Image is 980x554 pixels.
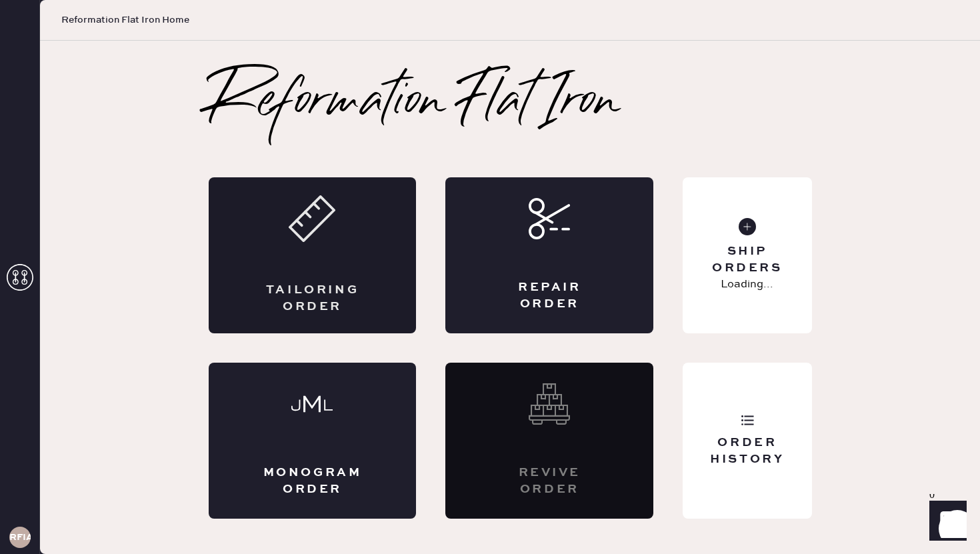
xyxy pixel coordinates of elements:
p: Loading... [721,277,773,293]
div: Tailoring Order [262,282,363,315]
span: Reformation Flat Iron Home [61,13,189,27]
div: Ship Orders [693,243,801,277]
div: Repair Order [499,279,600,313]
div: Revive order [499,465,600,498]
h2: Reformation Flat Iron [209,76,621,129]
iframe: Front Chat [917,494,974,551]
div: Order History [693,435,801,468]
div: Interested? Contact us at care@hemster.co [445,363,653,519]
h3: RFIA [9,533,31,542]
div: Monogram Order [262,465,363,498]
